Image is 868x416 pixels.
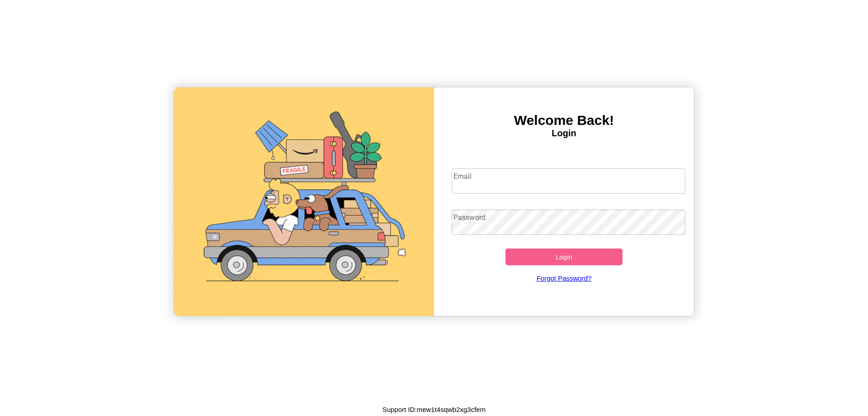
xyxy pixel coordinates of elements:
h4: Login [434,128,694,139]
button: Login [505,249,623,265]
p: Support ID: mew1t4sqwb2xg3cfem [382,403,486,416]
h3: Welcome Back! [434,113,694,128]
img: gif [174,87,434,316]
a: Forgot Password? [447,265,681,291]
